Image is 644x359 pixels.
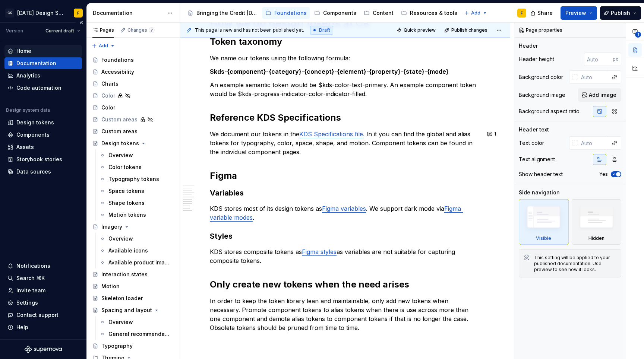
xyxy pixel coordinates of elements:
a: KDS Specifications file [299,130,363,138]
div: Imagery [101,223,122,231]
a: Available icons [97,245,177,257]
div: F [77,10,79,16]
a: Charts [89,78,177,90]
span: 1 [494,131,496,137]
h2: Figma [210,170,480,182]
div: Skeleton loader [101,295,143,302]
button: Search ⌘K [4,272,82,284]
div: Search ⌘K [16,274,45,282]
input: Auto [578,70,608,84]
div: Storybook stories [16,156,62,163]
p: KDS stores most of its design tokens as . We support dark mode via . [210,204,480,222]
a: Skeleton loader [89,292,177,304]
p: KDS stores composite tokens as as variables are not suitable for capturing composite tokens. [210,247,480,265]
button: 1 [485,129,499,139]
div: Contact support [16,311,59,319]
div: Design tokens [16,119,54,126]
div: Side navigation [519,189,560,196]
div: CK [5,9,14,18]
div: Resources & tools [410,9,457,17]
a: Components [4,129,82,141]
div: Foundations [101,56,134,64]
div: Invite team [16,287,45,294]
div: Background color [519,73,563,81]
a: Accessibility [89,66,177,78]
button: Collapse sidebar [76,18,86,28]
a: Color [89,90,177,102]
a: Shape tokens [97,197,177,209]
p: We name our tokens using the following formula: [210,54,480,63]
p: An example semantic token would be $kds-color-text-primary. An example component token would be $... [210,80,480,98]
div: Visible [536,235,551,241]
div: Interaction states [101,271,148,278]
div: Header text [519,126,549,133]
span: Add image [589,91,616,99]
div: Components [323,9,356,17]
button: CK[DATE] Design SystemF [1,5,85,21]
button: Preview [561,6,597,20]
div: Code automation [16,84,61,92]
span: Add [471,10,480,16]
input: Auto [578,136,608,150]
button: Current draft [42,26,83,36]
span: Quick preview [404,27,436,33]
a: Bringing the Credit [DATE] brand to life across products [184,7,261,19]
span: Add [99,43,108,49]
a: Imagery [89,221,177,233]
a: Space tokens [97,185,177,197]
div: Documentation [16,60,56,67]
a: Assets [4,141,82,153]
a: Custom areas [89,114,177,126]
div: Changes [127,27,155,33]
a: Spacing and layout [89,304,177,316]
div: Hidden [572,199,622,245]
h3: Styles [210,231,480,241]
div: Components [16,131,50,139]
div: Motion tokens [108,211,146,219]
a: Motion [89,280,177,292]
h2: Only create new tokens when the need arises [210,279,480,290]
span: Publish [611,9,630,17]
div: Content [373,9,394,17]
div: Header height [519,55,554,63]
a: Figma variables [322,205,366,212]
a: Supernova Logo [25,346,62,353]
div: Pages [92,27,114,33]
a: Design tokens [89,137,177,149]
span: Publish changes [451,27,487,33]
div: Visible [519,199,569,245]
div: Documentation [93,9,163,17]
a: Invite team [4,285,82,296]
div: Shape tokens [108,199,145,207]
a: Analytics [4,70,82,82]
button: Contact support [4,309,82,321]
strong: $kds-{component}-{category}-{concept}-{element}-{property}-{state}-{mode} [210,68,449,75]
a: Storybook stories [4,153,82,165]
a: Resources & tools [398,7,460,19]
div: Color tokens [108,163,142,171]
div: Background aspect ratio [519,108,580,115]
div: This setting will be applied to your published documentation. Use preview to see how it looks. [534,255,616,273]
div: Overview [108,235,133,242]
a: Overview [97,149,177,161]
a: Typography tokens [97,173,177,185]
span: Draft [319,27,330,33]
a: Interaction states [89,269,177,280]
div: Overview [108,318,133,326]
p: We document our tokens in the . In it you can find the global and alias tokens for typography, co... [210,130,480,156]
button: Help [4,321,82,333]
button: Notifications [4,260,82,272]
div: Spacing and layout [101,306,152,314]
div: F [521,10,523,16]
div: Help [16,324,28,331]
button: Add [462,8,490,18]
div: Color [101,92,115,99]
div: Text color [519,139,544,147]
button: Share [527,6,558,20]
div: Home [16,47,31,55]
label: Yes [599,171,608,177]
div: Page tree [184,6,460,20]
h2: Token taxonomy [210,36,480,48]
div: Accessibility [101,68,134,76]
a: General recommendations [97,328,177,340]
